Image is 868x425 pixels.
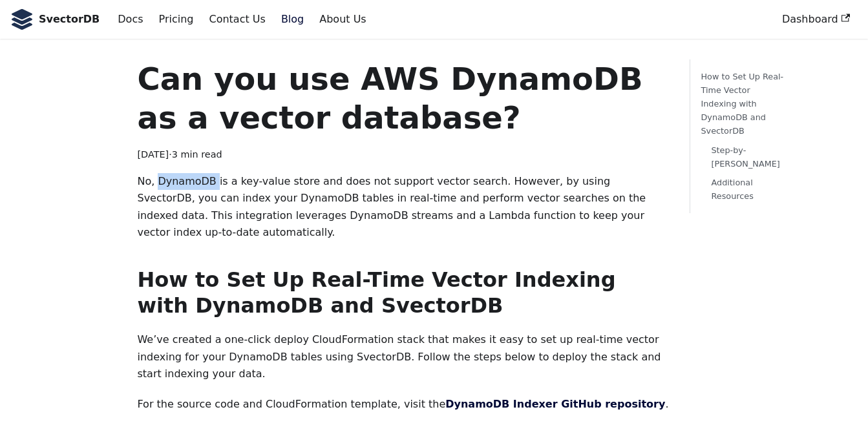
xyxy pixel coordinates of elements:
a: About Us [312,8,374,30]
div: · 3 min read [137,147,669,163]
a: DynamoDB Indexer GitHub repository [445,398,665,410]
a: Dashboard [774,8,858,30]
h1: Can you use AWS DynamoDB as a vector database? [137,59,669,137]
a: Blog [273,8,312,30]
p: For the source code and CloudFormation template, visit the . [137,396,669,413]
a: SvectorDB LogoSvectorDB [10,9,100,30]
h2: How to Set Up Real-Time Vector Indexing with DynamoDB and SvectorDB [137,267,669,318]
b: SvectorDB [39,11,100,28]
time: [DATE] [137,149,169,160]
a: How to Set Up Real-Time Vector Indexing with DynamoDB and SvectorDB [701,70,787,138]
a: Docs [110,8,151,30]
a: Step-by-[PERSON_NAME] [711,143,781,171]
p: No, DynamoDB is a key-value store and does not support vector search. However, by using SvectorDB... [137,173,669,242]
img: SvectorDB Logo [10,9,34,30]
a: Pricing [151,8,202,30]
a: Contact Us [201,8,273,30]
a: Additional Resources [711,176,781,203]
p: We’ve created a one-click deploy CloudFormation stack that makes it easy to set up real-time vect... [137,331,669,382]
